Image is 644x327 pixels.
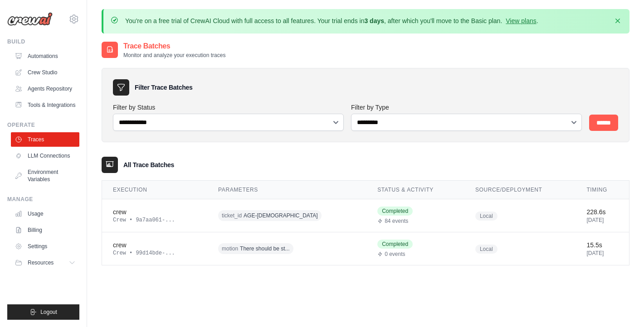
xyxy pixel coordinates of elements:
[377,240,413,249] span: Completed
[475,212,498,221] span: Local
[113,240,196,250] div: crew
[102,199,629,232] tr: View details for crew execution
[7,121,79,129] div: Operate
[576,181,629,199] th: Timing
[586,250,618,257] div: [DATE]
[11,207,79,221] a: Usage
[11,49,79,63] a: Automations
[123,41,225,52] h2: Trace Batches
[7,38,79,45] div: Build
[364,17,384,24] strong: 3 days
[113,216,196,224] div: Crew • 9a7aa061-...
[218,209,356,223] div: ticket_id: AGE-7
[244,212,318,219] span: AGE-[DEMOGRAPHIC_DATA]
[351,103,582,112] label: Filter by Type
[11,223,79,237] a: Billing
[102,181,207,199] th: Execution
[385,217,408,225] span: 84 events
[11,82,79,96] a: Agents Repository
[11,132,79,147] a: Traces
[207,181,366,199] th: Parameters
[113,103,344,112] label: Filter by Status
[377,207,413,216] span: Completed
[113,207,196,216] div: crew
[586,240,618,250] div: 15.5s
[366,181,464,199] th: Status & Activity
[123,52,225,59] p: Monitor and analyze your execution traces
[40,308,57,316] span: Logout
[218,242,356,256] div: motion: There should be strict laws that regulates LLMs
[125,16,538,25] p: You're on a free trial of CrewAI Cloud with full access to all features. Your trial ends in , aft...
[222,212,242,219] span: ticket_id
[7,304,79,320] button: Logout
[11,98,79,112] a: Tools & Integrations
[11,165,79,187] a: Environment Variables
[102,232,629,265] tr: View details for crew execution
[11,255,79,270] button: Resources
[7,12,53,26] img: Logo
[475,245,498,254] span: Local
[11,65,79,80] a: Crew Studio
[135,83,192,92] h3: Filter Trace Batches
[586,216,618,224] div: [DATE]
[113,250,196,257] div: Crew • 99d14bde-...
[464,181,576,199] th: Source/Deployment
[506,17,536,24] a: View plans
[11,149,79,163] a: LLM Connections
[11,239,79,254] a: Settings
[7,196,79,203] div: Manage
[123,160,174,169] h3: All Trace Batches
[586,207,618,216] div: 228.6s
[385,250,405,258] span: 0 events
[28,259,54,266] span: Resources
[222,245,238,252] span: motion
[240,245,289,252] span: There should be st...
